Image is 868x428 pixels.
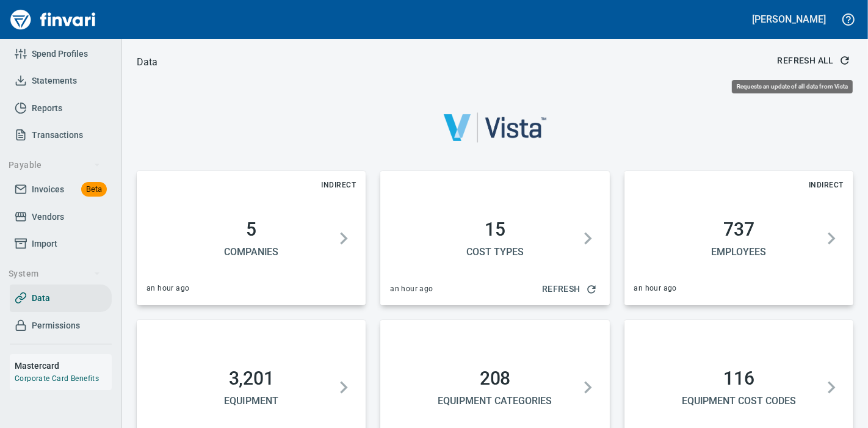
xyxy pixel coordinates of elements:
[10,122,112,149] a: Transactions
[395,245,595,258] h5: Cost Types
[137,55,158,70] nav: breadcrumb
[10,312,112,339] a: Permissions
[10,95,112,122] a: Reports
[32,128,83,143] span: Transactions
[137,55,158,70] p: Data
[10,176,112,203] a: InvoicesBeta
[10,285,112,312] a: Data
[4,263,106,285] button: System
[773,49,853,72] button: Refresh All
[9,266,101,281] span: System
[15,359,112,372] h6: Mastercard
[634,204,844,273] button: 737Employees
[639,245,839,258] h5: Employees
[32,209,64,225] span: Vendors
[10,40,112,68] a: Spend Profiles
[316,179,361,191] span: Indirect
[146,283,189,295] span: an hour ago
[7,5,99,34] img: Finvari
[32,291,50,306] span: Data
[390,353,599,422] button: 208Equipment Categories
[395,368,595,390] h2: 208
[804,179,848,191] span: Indirect
[395,394,595,407] h5: Equipment Categories
[639,368,839,390] h2: 116
[753,13,826,26] h5: [PERSON_NAME]
[395,219,595,241] h2: 15
[32,182,64,197] span: Invoices
[9,158,101,173] span: Payable
[778,53,848,68] span: Refresh All
[32,46,88,62] span: Spend Profiles
[10,203,112,231] a: Vendors
[390,283,433,296] span: an hour ago
[15,374,99,383] a: Corporate Card Benefits
[10,67,112,95] a: Statements
[10,230,112,258] a: Import
[151,368,351,390] h2: 3,201
[537,278,600,300] button: Refresh
[639,219,839,241] h2: 737
[4,154,106,176] button: Payable
[151,245,351,258] h5: Companies
[146,353,356,422] button: 3,201Equipment
[151,219,351,241] h2: 5
[542,281,595,297] span: Refresh
[32,73,77,89] span: Statements
[81,183,107,197] span: Beta
[390,204,599,273] button: 15Cost Types
[151,394,351,407] h5: Equipment
[32,101,62,116] span: Reports
[32,318,80,333] span: Permissions
[32,236,57,252] span: Import
[146,204,356,273] button: 5Companies
[634,353,844,422] button: 116Equipment Cost Codes
[634,283,677,295] span: an hour ago
[750,10,829,29] button: [PERSON_NAME]
[639,394,839,407] h5: Equipment Cost Codes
